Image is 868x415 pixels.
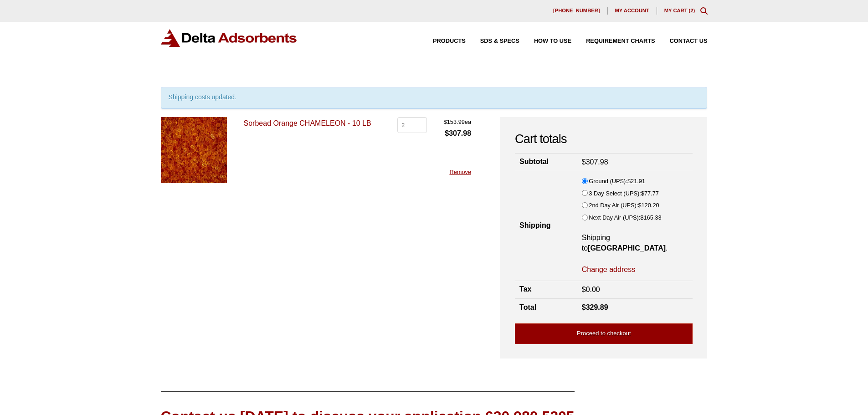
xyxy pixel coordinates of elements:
[433,38,466,44] span: Products
[571,38,655,44] a: Requirement Charts
[161,87,708,109] div: Shipping costs updated.
[589,213,661,223] label: Next Day Air (UPS):
[534,38,571,44] span: How to Use
[655,38,708,44] a: Contact Us
[589,189,659,199] label: 3 Day Select (UPS):
[589,176,645,186] label: Ground (UPS):
[515,281,577,298] th: Tax
[640,214,661,221] bdi: 165.33
[582,286,600,293] bdi: 0.00
[515,153,577,171] th: Subtotal
[627,178,645,184] bdi: 21.91
[449,169,471,175] a: Remove this item
[445,129,449,137] span: $
[444,117,472,127] span: ea
[444,118,447,125] span: $
[445,129,471,137] bdi: 307.98
[515,171,577,281] th: Shipping
[670,38,708,44] span: Contact Us
[444,118,465,125] bdi: 153.99
[582,303,586,311] span: $
[161,117,227,183] img: Sorbead Orange CHAMELEON - 10 LB
[515,323,693,344] a: Proceed to checkout
[582,158,586,166] span: $
[638,202,641,209] span: $
[582,158,608,166] bdi: 307.98
[608,7,657,15] a: My account
[690,8,693,13] span: 2
[480,38,519,44] span: SDS & SPECS
[586,38,655,44] span: Requirement Charts
[244,119,371,127] a: Sorbead Orange CHAMELEON - 10 LB
[638,202,659,209] bdi: 120.20
[582,303,608,311] bdi: 329.89
[641,190,644,197] span: $
[700,7,708,15] div: Toggle Modal Content
[515,132,693,147] h2: Cart totals
[589,200,659,210] label: 2nd Day Air (UPS):
[588,244,666,252] strong: [GEOGRAPHIC_DATA]
[582,286,586,293] span: $
[615,8,649,13] span: My account
[627,178,631,184] span: $
[553,8,600,13] span: [PHONE_NUMBER]
[641,190,659,197] bdi: 77.77
[161,29,298,47] img: Delta Adsorbents
[664,8,695,13] a: My Cart (2)
[515,298,577,316] th: Total
[397,117,427,133] input: Product quantity
[546,7,608,15] a: [PHONE_NUMBER]
[418,38,466,44] a: Products
[466,38,519,44] a: SDS & SPECS
[582,233,688,253] p: Shipping to .
[640,214,643,221] span: $
[519,38,571,44] a: How to Use
[582,265,635,275] a: Change address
